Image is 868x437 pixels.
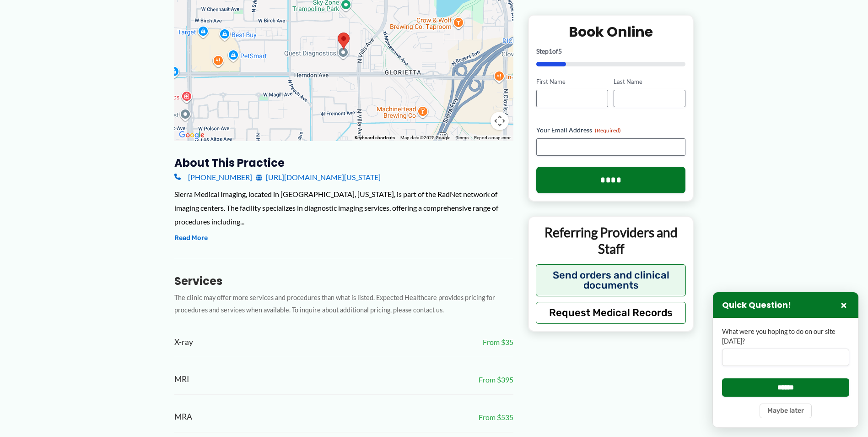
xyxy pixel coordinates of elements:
[256,170,381,184] a: [URL][DOMAIN_NAME][US_STATE]
[536,48,686,55] p: Step of
[174,410,192,425] span: MRA
[722,327,849,346] label: What were you hoping to do on our site [DATE]?
[174,274,513,288] h3: Services
[483,335,513,349] span: From $35
[174,187,513,228] div: Sierra Medical Imaging, located in [GEOGRAPHIC_DATA], [US_STATE], is part of the RadNet network o...
[536,264,686,296] button: Send orders and clinical documents
[456,135,469,140] a: Terms (opens in new tab)
[174,292,513,317] p: The clinic may offer more services and procedures than what is listed. Expected Healthcare provid...
[536,77,608,86] label: First Name
[355,135,395,141] button: Keyboard shortcuts
[174,335,193,350] span: X-ray
[174,156,513,170] h3: About this practice
[479,410,513,424] span: From $535
[400,135,450,140] span: Map data ©2025 Google
[174,233,208,244] button: Read More
[536,126,686,135] label: Your Email Address
[174,372,189,387] span: MRI
[722,300,791,311] h3: Quick Question!
[536,224,686,257] p: Referring Providers and Staff
[474,135,511,140] a: Report a map error
[536,301,686,323] button: Request Medical Records
[558,47,562,55] span: 5
[491,112,509,130] button: Map camera controls
[549,47,552,55] span: 1
[479,373,513,387] span: From $395
[536,23,686,41] h2: Book Online
[614,77,685,86] label: Last Name
[177,129,207,141] a: Open this area in Google Maps (opens a new window)
[760,404,812,418] button: Maybe later
[177,129,207,141] img: Google
[838,300,849,311] button: Close
[174,170,252,184] a: [PHONE_NUMBER]
[595,127,621,134] span: (Required)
